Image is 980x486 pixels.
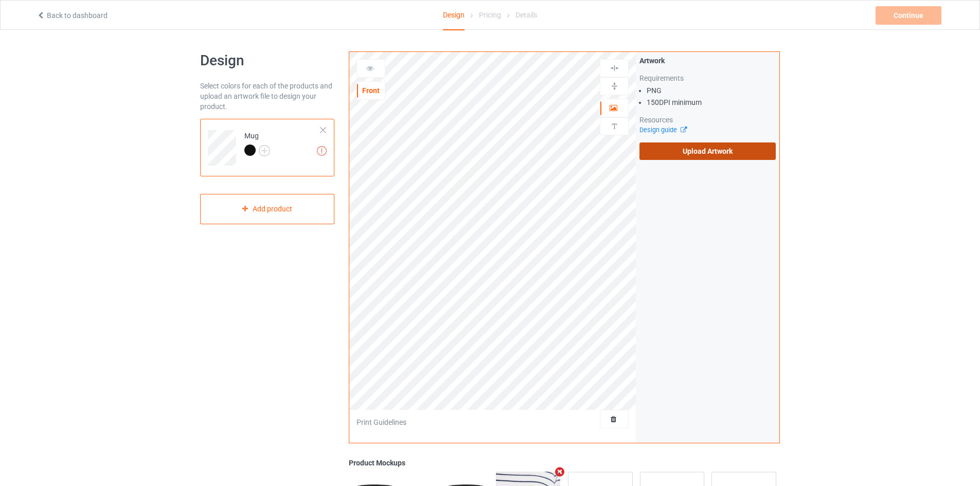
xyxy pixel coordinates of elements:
[639,126,686,134] a: Design guide
[37,11,108,20] a: Back to dashboard
[610,121,619,131] img: svg%3E%0A
[349,458,780,468] div: Product Mockups
[317,146,327,156] img: exclamation icon
[244,131,270,155] div: Mug
[610,81,619,91] img: svg%3E%0A
[554,466,566,477] i: Remove mockup
[357,417,406,427] div: Print Guidelines
[200,81,334,112] div: Select colors for each of the products and upload an artwork file to design your product.
[200,119,334,176] div: Mug
[515,1,537,29] div: Details
[479,1,501,29] div: Pricing
[647,85,776,96] li: PNG
[639,73,776,83] div: Requirements
[610,63,619,73] img: svg%3E%0A
[200,51,334,70] h1: Design
[357,85,385,96] div: Front
[639,142,776,160] label: Upload Artwork
[259,145,270,156] img: svg+xml;base64,PD94bWwgdmVyc2lvbj0iMS4wIiBlbmNvZGluZz0iVVRGLTgiPz4KPHN2ZyB3aWR0aD0iMjJweCIgaGVpZ2...
[200,194,334,224] div: Add product
[639,115,776,125] div: Resources
[639,56,776,66] div: Artwork
[647,97,776,107] li: 150 DPI minimum
[443,1,465,30] div: Design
